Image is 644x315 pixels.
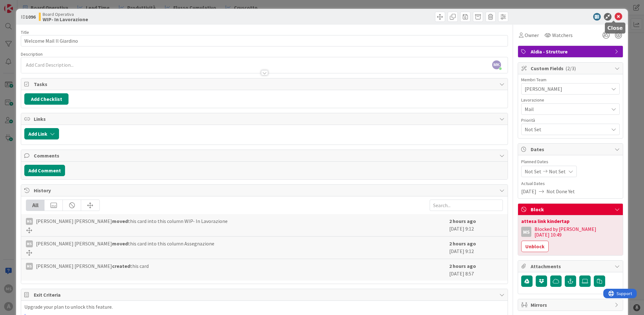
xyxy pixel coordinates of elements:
[565,65,576,71] span: ( 2/3 )
[449,263,476,269] b: 2 hours ago
[534,226,620,238] div: Blocked by [PERSON_NAME] [DATE] 10:49
[36,262,149,270] span: [PERSON_NAME] [PERSON_NAME] this card
[26,14,36,20] b: 1096
[525,85,609,93] span: [PERSON_NAME]
[549,168,566,175] span: Not Set
[34,187,496,194] span: History
[26,240,33,247] div: MS
[531,262,611,270] span: Attachments
[525,105,605,114] span: Mail
[34,152,496,159] span: Comments
[607,25,623,31] h5: Close
[24,165,65,176] button: Add Comment
[112,263,130,269] b: created
[531,48,611,55] span: Aldia - Strutture
[531,145,611,153] span: Dates
[525,31,539,39] span: Owner
[525,126,609,133] span: Not Set
[26,218,33,225] div: MS
[552,31,573,39] span: Watchers
[531,65,611,72] span: Custom Fields
[34,115,496,123] span: Links
[21,29,29,35] label: Title
[521,241,549,252] button: Unblock
[24,93,69,105] button: Add Checklist
[21,51,43,57] span: Description
[531,206,611,213] span: Block
[521,158,620,165] span: Planned Dates
[521,180,620,187] span: Actual Dates
[521,98,620,102] div: Lavorazione
[492,60,501,69] span: MK
[34,80,496,88] span: Tasks
[36,240,214,247] span: [PERSON_NAME] [PERSON_NAME] this card into this column Assegnazione
[521,227,531,237] div: MS
[521,77,620,82] div: Membri Team
[449,262,503,277] div: [DATE] 8:57
[21,35,508,46] input: type card name here...
[13,1,29,9] span: Support
[449,218,476,224] b: 2 hours ago
[43,17,88,22] b: WIP- In Lavorazione
[449,240,503,256] div: [DATE] 9:12
[26,200,45,211] div: All
[525,168,541,175] span: Not Set
[26,263,33,270] div: MS
[21,13,36,21] span: ID
[112,240,128,247] b: moved
[521,118,620,122] div: Priorità
[449,217,503,233] div: [DATE] 9:12
[546,188,575,195] span: Not Done Yet
[430,200,503,211] input: Search...
[24,128,59,139] button: Add Link
[43,12,88,17] span: Board Operativa
[521,188,536,195] span: [DATE]
[521,219,620,224] div: attesa link kindertap
[531,301,611,309] span: Mirrors
[36,217,228,225] span: [PERSON_NAME] [PERSON_NAME] this card into this column WIP- In Lavorazione
[34,291,496,299] span: Exit Criteria
[449,240,476,247] b: 2 hours ago
[112,218,128,224] b: moved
